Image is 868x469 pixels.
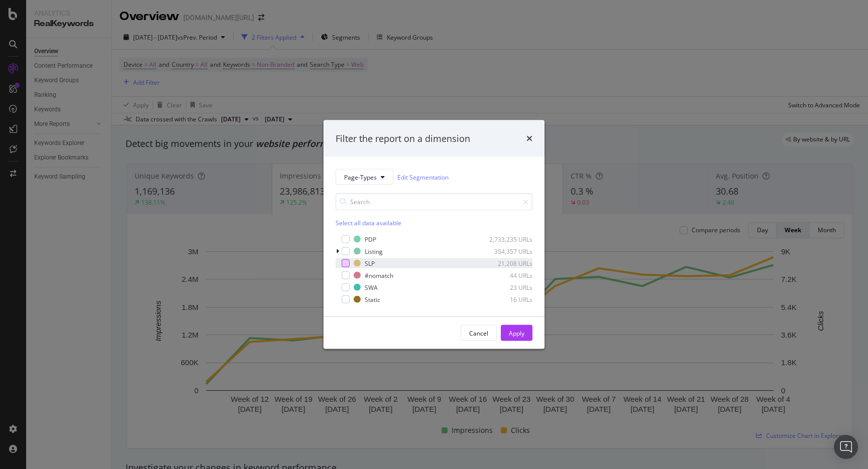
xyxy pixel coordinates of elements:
[365,295,380,303] div: Static
[483,259,532,267] div: 21,208 URLs
[336,132,470,145] div: Filter the report on a dimension
[461,325,497,341] button: Cancel
[483,235,532,243] div: 2,733,235 URLs
[365,235,376,243] div: PDP
[483,247,532,255] div: 354,357 URLs
[483,283,532,291] div: 23 URLs
[365,259,375,267] div: SLP
[483,295,532,303] div: 16 URLs
[344,173,377,181] span: Page-Types
[336,193,532,211] input: Search
[365,283,378,291] div: SWA
[336,169,393,185] button: Page-Types
[336,219,532,227] div: Select all data available
[834,435,858,459] div: Open Intercom Messenger
[323,120,545,349] div: modal
[365,247,383,255] div: Listing
[397,172,449,182] a: Edit Segmentation
[365,271,393,279] div: #nomatch
[509,329,524,337] div: Apply
[526,132,532,145] div: times
[483,271,532,279] div: 44 URLs
[501,325,532,341] button: Apply
[469,329,488,337] div: Cancel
